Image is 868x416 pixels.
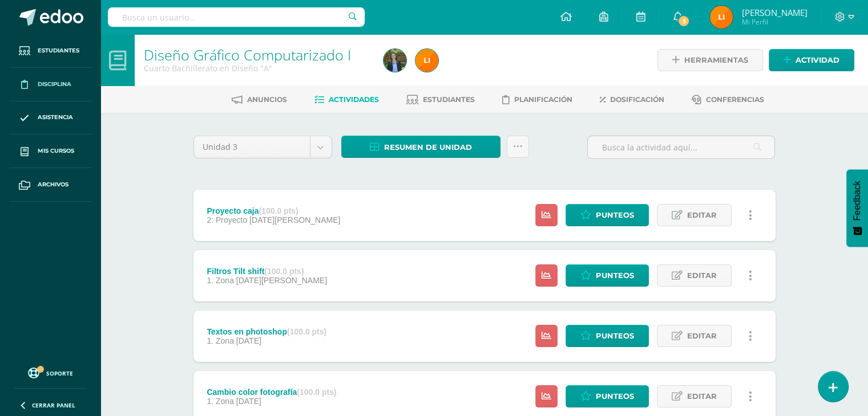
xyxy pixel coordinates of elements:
a: Actividades [314,91,379,109]
span: 2: Proyecto [207,215,247,225]
a: Soporte [14,365,87,380]
div: Textos en photoshop [207,327,326,336]
img: 28ecc1bf22103e0412e4709af4ae5810.png [415,49,438,72]
a: Unidad 3 [194,136,332,158]
a: Punteos [566,264,649,287]
span: Editar [687,386,717,407]
span: [PERSON_NAME] [741,7,807,18]
span: Cerrar panel [32,401,75,409]
div: Cambio color fotografía [207,388,336,397]
span: Soporte [46,369,73,377]
span: Mis cursos [38,146,74,156]
a: Resumen de unidad [341,136,500,158]
a: Punteos [566,325,649,347]
span: Feedback [852,181,862,221]
span: Unidad 3 [203,136,301,158]
div: Proyecto caja [207,206,340,215]
span: Estudiantes [423,95,475,104]
a: Estudiantes [406,91,475,109]
span: Conferencias [706,95,764,104]
span: Asistencia [38,113,73,122]
span: Punteos [596,205,634,226]
input: Busca un usuario... [108,7,365,27]
img: 263df926455d1c941928614d974766ca.png [383,49,406,72]
strong: (100.0 pts) [259,206,298,215]
span: Archivos [38,180,68,189]
strong: (100.0 pts) [297,388,336,397]
span: Actividad [796,50,839,71]
a: Diseño Gráfico Computarizado I [144,45,351,64]
img: 28ecc1bf22103e0412e4709af4ae5810.png [710,6,733,28]
span: Resumen de unidad [384,137,472,158]
span: Anuncios [247,95,287,104]
a: Punteos [566,204,649,226]
div: Cuarto Bachillerato en Diseño 'A' [144,63,370,74]
span: [DATE] [236,336,261,345]
a: Punteos [566,385,649,407]
span: 1. Zona [207,397,233,406]
strong: (100.0 pts) [287,327,326,336]
a: Planificación [502,91,572,109]
a: Actividad [769,49,854,71]
input: Busca la actividad aquí... [588,136,774,158]
span: 1. Zona [207,336,233,345]
span: [DATE] [236,397,261,406]
span: Mi Perfil [741,17,807,27]
span: Estudiantes [38,46,79,55]
span: [DATE][PERSON_NAME] [249,215,340,225]
span: Herramientas [684,50,748,71]
span: Punteos [596,386,634,407]
h1: Diseño Gráfico Computarizado I [144,47,370,63]
span: Actividades [329,95,379,104]
div: Filtros Tilt shift [207,267,327,276]
a: Dosificación [600,91,664,109]
a: Estudiantes [9,34,91,68]
span: Punteos [596,325,634,346]
span: 3 [677,15,690,27]
span: Disciplina [38,80,71,89]
span: Editar [687,325,717,346]
span: Planificación [514,95,572,104]
a: Anuncios [232,91,287,109]
span: Punteos [596,265,634,286]
span: [DATE][PERSON_NAME] [236,276,327,285]
a: Disciplina [9,68,91,101]
a: Conferencias [692,91,764,109]
a: Herramientas [657,49,763,71]
strong: (100.0 pts) [264,267,304,276]
button: Feedback - Mostrar encuesta [846,169,868,247]
span: Editar [687,265,717,286]
a: Asistencia [9,101,91,135]
span: Dosificación [610,95,664,104]
a: Mis cursos [9,134,91,168]
span: Editar [687,205,717,226]
span: 1. Zona [207,276,233,285]
a: Archivos [9,168,91,202]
